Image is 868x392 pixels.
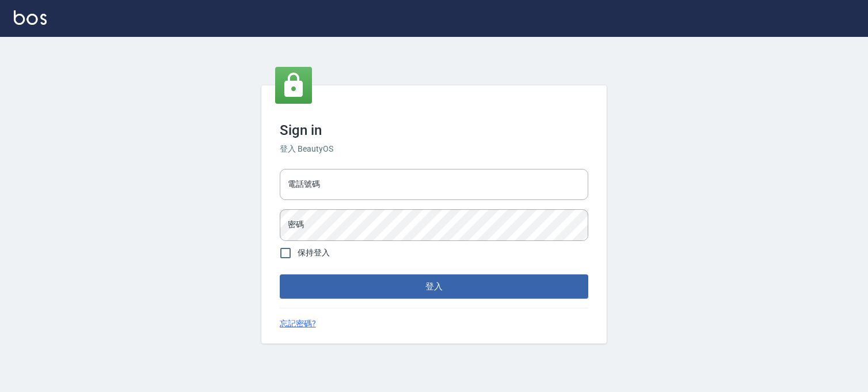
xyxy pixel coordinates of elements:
img: Logo [14,10,47,25]
h6: 登入 BeautyOS [280,143,588,155]
span: 保持登入 [298,247,330,259]
a: 忘記密碼? [280,318,316,330]
button: 登入 [280,274,588,299]
h3: Sign in [280,122,588,138]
